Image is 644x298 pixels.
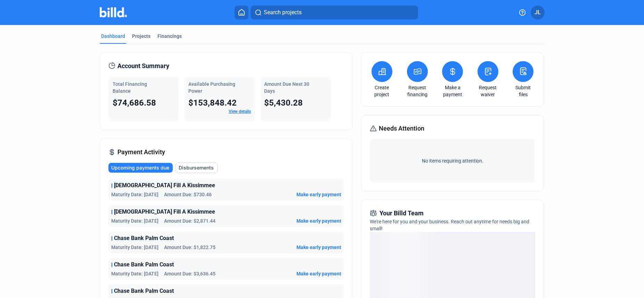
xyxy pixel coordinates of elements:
a: Submit files [511,84,535,98]
button: Make early payment [296,191,341,198]
div: Financings [157,33,182,40]
button: Make early payment [296,270,341,277]
span: Total Financing Balance [113,81,147,94]
span: Chase Bank Palm Coast [114,234,174,242]
span: Available Purchasing Power [188,81,235,94]
button: Disbursements [176,163,218,173]
button: Search projects [251,6,418,19]
img: Billd Company Logo [100,7,127,17]
span: Search projects [264,8,302,17]
div: Dashboard [101,33,125,40]
span: Upcoming payments due [111,164,169,171]
a: Create project [370,84,394,98]
span: Amount Due: $1,822.75 [164,244,215,251]
span: We're here for you and your business. Reach out anytime for needs big and small! [370,219,529,231]
span: Maturity Date: [DATE] [111,217,158,224]
span: Account Summary [117,61,169,71]
span: Maturity Date: [DATE] [111,270,158,277]
span: Needs Attention [379,124,424,133]
button: Make early payment [296,217,341,224]
a: Make a payment [440,84,465,98]
span: JL [535,8,541,17]
span: Your Billd Team [380,208,424,218]
span: Disbursements [179,164,214,171]
span: $153,848.42 [188,98,237,108]
span: No items requiring attention. [373,157,532,164]
div: Projects [132,33,150,40]
span: Maturity Date: [DATE] [111,244,158,251]
a: View details [229,109,251,114]
button: Make early payment [296,244,341,251]
span: [DEMOGRAPHIC_DATA] Fill A Kissimmee [114,181,215,190]
span: Maturity Date: [DATE] [111,191,158,198]
a: Request waiver [476,84,500,98]
button: JL [531,6,545,19]
span: Chase Bank Palm Coast [114,260,174,269]
span: Amount Due: $3,636.45 [164,270,215,277]
span: $5,430.28 [264,98,303,108]
span: $74,686.58 [113,98,156,108]
span: Payment Activity [117,147,165,157]
span: Amount Due Next 30 Days [264,81,309,94]
span: Chase Bank Palm Coast [114,287,174,295]
span: [DEMOGRAPHIC_DATA] Fill A Kissimmee [114,208,215,216]
button: Upcoming payments due [108,163,173,173]
a: Request financing [405,84,430,98]
span: Amount Due: $730.46 [164,191,212,198]
span: Amount Due: $2,871.44 [164,217,215,224]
